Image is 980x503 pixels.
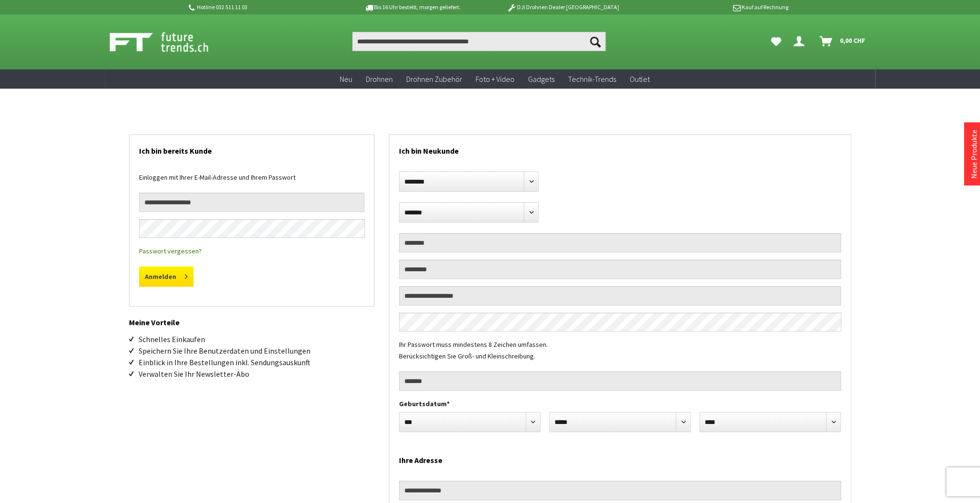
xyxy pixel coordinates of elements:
li: Schnelles Einkaufen [139,333,374,345]
div: Ihr Passwort muss mindestens 8 Zeichen umfassen. Berücksichtigen Sie Groß- und Kleinschreibung. [399,339,841,371]
p: Hotline 032 511 11 03 [187,1,337,13]
a: Outlet [623,69,657,89]
h2: Ich bin bereits Kunde [139,135,364,162]
a: Neu [333,69,359,89]
a: Foto + Video [469,69,521,89]
p: Kauf auf Rechnung [638,1,788,13]
span: Outlet [630,74,650,84]
h2: Meine Vorteile [129,306,374,329]
span: Gadgets [528,74,554,84]
span: 0,00 CHF [840,33,865,48]
button: Anmelden [139,266,193,287]
p: Bis 16 Uhr bestellt, morgen geliefert. [337,1,487,13]
a: Drohnen Zubehör [400,69,469,89]
a: Drohnen [359,69,400,89]
div: Einloggen mit Ihrer E-Mail-Adresse und Ihrem Passwort [139,172,364,193]
span: Drohnen Zubehör [406,74,462,84]
label: Geburtsdatum* [399,398,841,410]
a: Meine Favoriten [766,32,786,51]
a: Neue Produkte [969,130,979,179]
a: Hi, Martin - Dein Konto [790,32,812,51]
span: Foto + Video [476,74,515,84]
a: Warenkorb [816,32,870,51]
li: Einblick in Ihre Bestellungen inkl. Sendungsauskunft [139,357,374,368]
span: Neu [340,74,352,84]
input: Produkt, Marke, Kategorie, EAN, Artikelnummer… [352,32,606,51]
li: Speichern Sie Ihre Benutzerdaten und Einstellungen [139,345,374,357]
li: Verwalten Sie Ihr Newsletter-Abo [139,368,374,380]
p: DJI Drohnen Dealer [GEOGRAPHIC_DATA] [488,1,638,13]
h2: Ihre Adresse [399,444,841,471]
img: Shop Futuretrends - zur Startseite wechseln [110,30,230,54]
a: Passwort vergessen? [139,247,202,255]
span: Drohnen [366,74,393,84]
button: Suchen [585,32,606,51]
h2: Ich bin Neukunde [399,135,841,162]
a: Gadgets [521,69,561,89]
a: Technik-Trends [561,69,623,89]
span: Technik-Trends [568,74,616,84]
